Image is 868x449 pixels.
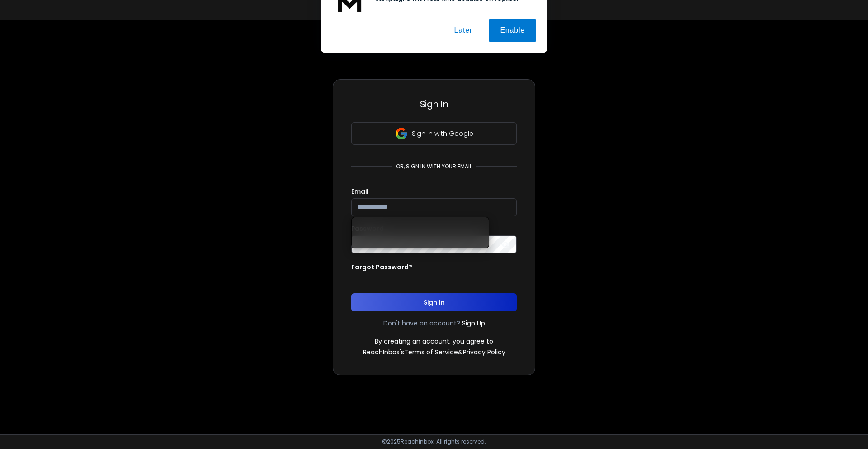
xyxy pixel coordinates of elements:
[351,293,517,311] button: Sign In
[404,348,458,357] a: Terms of Service
[462,319,485,328] a: Sign Up
[392,163,476,170] p: or, sign in with your email
[443,47,483,70] button: Later
[368,11,536,32] div: Enable notifications to stay on top of your campaigns with real-time updates on replies.
[351,122,517,145] button: Sign in with Google
[412,129,473,138] p: Sign in with Google
[489,47,536,70] button: Enable
[363,348,505,357] p: ReachInbox's &
[382,438,486,445] p: © 2025 Reachinbox. All rights reserved.
[332,11,368,47] img: notification icon
[375,337,493,346] p: By creating an account, you agree to
[463,348,505,357] a: Privacy Policy
[383,319,460,328] p: Don't have an account?
[351,263,412,272] p: Forgot Password?
[351,188,368,195] label: Email
[351,98,517,110] h3: Sign In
